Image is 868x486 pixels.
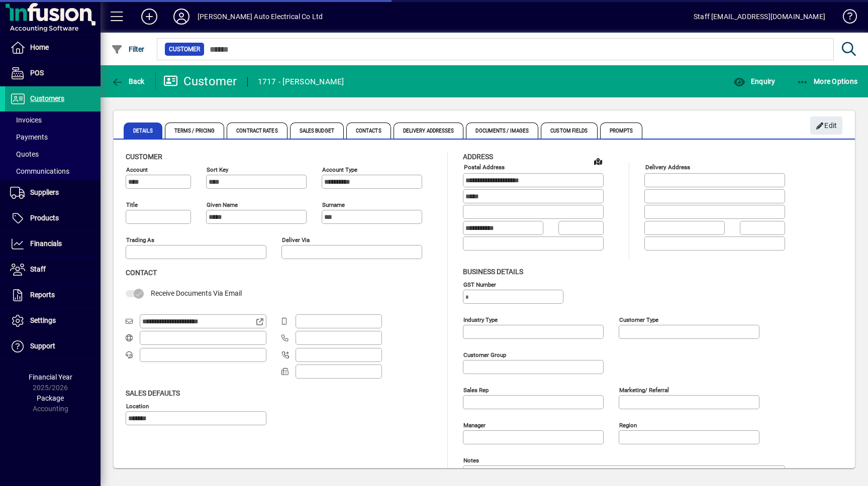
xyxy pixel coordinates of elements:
span: Settings [30,316,56,324]
mat-label: Industry type [463,316,498,323]
span: Sales Budget [290,123,344,139]
span: Delivery Addresses [394,123,464,139]
span: Receive Documents Via Email [151,289,242,297]
span: Back [111,77,145,85]
mat-label: Customer type [619,316,658,323]
span: Terms / Pricing [165,123,225,139]
span: Sales defaults [126,389,180,397]
button: Profile [165,8,198,26]
span: Address [463,153,493,161]
a: Reports [5,283,101,308]
a: Home [5,35,101,60]
mat-label: Location [126,402,149,409]
span: Financial Year [29,373,72,381]
span: Custom Fields [541,123,597,139]
div: Staff [EMAIL_ADDRESS][DOMAIN_NAME] [694,9,825,25]
a: Settings [5,308,101,333]
a: Suppliers [5,180,101,205]
span: Support [30,342,55,350]
a: Staff [5,257,101,282]
a: Quotes [5,146,101,163]
span: Contract Rates [227,123,287,139]
button: Enquiry [731,72,778,90]
span: Business details [463,268,523,276]
button: Back [109,72,147,90]
button: More Options [794,72,860,90]
span: Customers [30,94,64,102]
mat-label: Account Type [322,166,357,173]
span: Customer [126,153,162,161]
a: POS [5,61,101,86]
span: Payments [10,133,48,141]
button: Filter [109,40,147,58]
span: Documents / Images [466,123,538,139]
span: POS [30,69,44,77]
span: Suppliers [30,188,59,196]
div: Customer [163,73,237,89]
span: Financials [30,239,62,248]
mat-label: Manager [463,421,486,428]
span: Communications [10,167,69,175]
mat-label: Marketing/ Referral [619,386,669,393]
span: Customer [169,44,200,54]
mat-label: Notes [463,456,479,463]
span: Products [30,214,59,222]
a: Payments [5,129,101,146]
a: Knowledge Base [835,2,855,35]
a: Financials [5,231,101,257]
mat-label: Sales rep [463,386,489,393]
mat-label: Account [126,166,148,173]
span: Invoices [10,116,42,124]
span: Filter [111,45,145,53]
button: Add [133,8,165,26]
div: 1717 - [PERSON_NAME] [258,74,344,90]
mat-label: Given name [207,201,238,208]
a: Support [5,334,101,359]
span: Reports [30,291,55,299]
span: Staff [30,265,46,273]
span: Prompts [600,123,643,139]
app-page-header-button: Back [101,72,156,90]
a: View on map [590,153,606,169]
div: [PERSON_NAME] Auto Electrical Co Ltd [198,9,323,25]
mat-label: Sort key [207,166,228,173]
mat-label: Customer group [463,351,506,358]
span: Details [124,123,162,139]
mat-label: Surname [322,201,345,208]
button: Edit [810,116,842,135]
a: Products [5,206,101,231]
span: Contacts [346,123,391,139]
mat-label: Title [126,201,138,208]
span: Quotes [10,150,39,158]
a: Communications [5,163,101,180]
mat-label: Region [619,421,637,428]
span: More Options [797,77,858,85]
mat-label: Trading as [126,236,154,244]
mat-label: Deliver via [282,236,310,244]
a: Invoices [5,111,101,129]
span: Package [37,394,64,402]
mat-label: GST Number [463,281,496,288]
span: Home [30,43,49,51]
span: Edit [816,117,837,134]
span: Enquiry [733,77,775,85]
span: Contact [126,269,157,277]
